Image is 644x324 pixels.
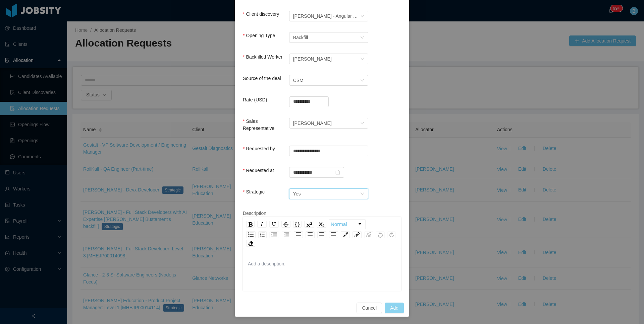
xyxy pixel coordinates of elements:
[293,118,332,128] div: Yurguen Senger
[243,11,279,17] label: Client discovery
[243,54,282,60] label: Backfilled Worker
[351,231,375,238] div: rdw-link-control
[243,189,265,194] label: Strategic
[353,231,362,238] div: Link
[289,97,328,107] input: Rate (USD)
[282,231,291,238] div: Outdent
[243,168,274,173] label: Requested at
[293,32,308,43] div: Backfill
[245,240,257,247] div: rdw-remove-control
[245,231,292,238] div: rdw-list-control
[329,231,338,238] div: Justify
[357,303,382,313] button: Cancel
[243,97,267,102] label: Rate (USD)
[304,221,314,228] div: Superscript
[360,121,364,126] i: icon: down
[375,231,397,238] div: rdw-history-control
[257,221,267,228] div: Italic
[243,217,401,291] div: rdw-wrapper
[293,75,304,85] div: CSM
[269,231,279,238] div: Indent
[387,231,396,238] div: Redo
[294,231,303,238] div: Left
[360,78,364,83] i: icon: down
[329,220,365,229] a: Block Type
[364,231,373,238] div: Unlink
[243,211,266,216] span: Description
[376,231,385,238] div: Undo
[245,219,328,229] div: rdw-inline-control
[293,221,302,228] div: Monospace
[317,221,326,228] div: Subscript
[293,11,360,21] div: McGraw-Hill - Angular developer (Delcio Polanco backfill)
[339,231,351,238] div: rdw-color-picker
[243,217,401,249] div: rdw-toolbar
[246,231,256,238] div: Unordered
[360,192,364,196] i: icon: down
[306,231,315,238] div: Center
[293,54,332,64] div: Delcio Polanco
[248,260,396,301] div: rdw-editor
[328,219,367,229] div: rdw-block-control
[292,231,339,238] div: rdw-textalign-control
[385,303,404,313] button: Add
[360,14,364,19] i: icon: down
[293,189,301,199] div: Yes
[243,118,274,131] label: Sales Representative
[243,33,275,38] label: Opening Type
[269,221,279,228] div: Underline
[243,76,281,81] label: Source of the deal
[335,170,340,175] i: icon: calendar
[246,221,255,228] div: Bold
[360,35,364,40] i: icon: down
[258,231,267,238] div: Ordered
[243,146,275,151] label: Requested by
[331,221,347,228] span: Normal
[281,221,290,228] div: Strikethrough
[246,240,255,247] div: Remove
[317,231,326,238] div: Right
[329,219,366,229] div: rdw-dropdown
